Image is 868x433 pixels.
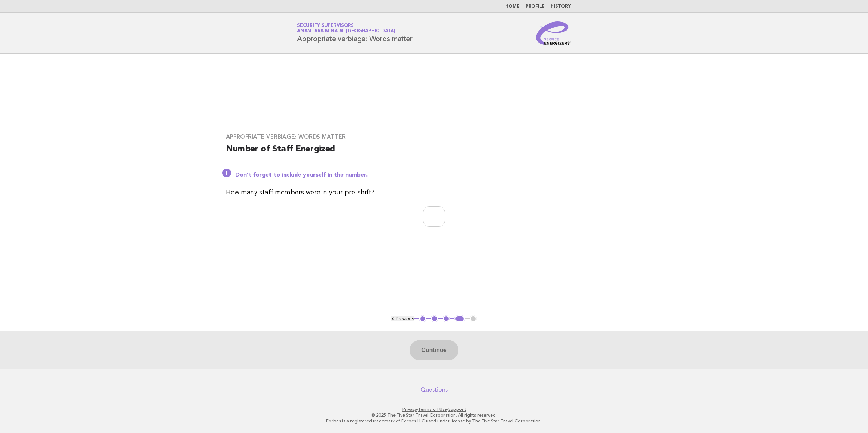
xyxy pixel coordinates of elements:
[421,386,448,393] a: Questions
[226,143,642,161] h2: Number of Staff Energized
[526,4,545,9] a: Profile
[419,315,426,323] button: 1
[226,133,642,141] h3: Appropriate verbiage: Words matter
[418,407,447,412] a: Terms of Use
[297,24,413,43] h1: Appropriate verbiage: Words matter
[297,29,395,34] span: Anantara Mina al [GEOGRAPHIC_DATA]
[391,316,414,321] button: < Previous
[212,418,656,424] p: Forbes is a registered trademark of Forbes LLC used under license by The Five Star Travel Corpora...
[212,406,656,412] p: · ·
[402,407,417,412] a: Privacy
[431,315,438,323] button: 2
[226,187,642,198] p: How many staff members were in your pre-shift?
[454,315,465,323] button: 4
[235,171,642,179] p: Don't forget to include yourself in the number.
[448,407,466,412] a: Support
[443,315,450,323] button: 3
[505,4,520,9] a: Home
[212,412,656,418] p: © 2025 The Five Star Travel Corporation. All rights reserved.
[536,21,571,45] img: Service Energizers
[551,4,571,9] a: History
[297,23,395,33] a: Security SupervisorsAnantara Mina al [GEOGRAPHIC_DATA]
